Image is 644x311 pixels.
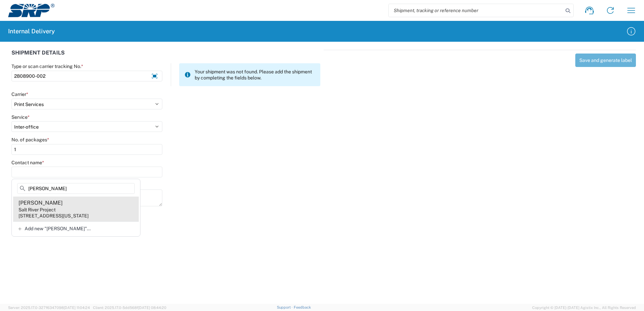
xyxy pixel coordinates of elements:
h2: Internal Delivery [8,27,55,35]
span: Your shipment was not found. Please add the shipment by completing the fields below. [195,69,315,81]
img: srp [8,4,55,17]
span: [DATE] 11:04:24 [64,306,90,310]
span: [DATE] 08:44:20 [138,306,166,310]
label: Carrier [11,91,28,97]
label: Contact name [11,160,44,166]
span: Client: 2025.17.0-5dd568f [93,306,166,310]
div: Salt River Project [19,207,56,213]
input: Shipment, tracking or reference number [389,4,563,17]
label: Type or scan carrier tracking No. [11,63,83,69]
label: No. of packages [11,137,49,143]
a: Feedback [294,305,311,309]
label: Service [11,114,30,120]
div: [STREET_ADDRESS][US_STATE] [19,213,89,219]
a: Support [277,305,294,309]
span: Add new "[PERSON_NAME]"... [25,226,91,232]
span: Server: 2025.17.0-327f6347098 [8,306,90,310]
div: SHIPMENT DETAILS [11,50,320,63]
span: Copyright © [DATE]-[DATE] Agistix Inc., All Rights Reserved [532,305,636,311]
div: [PERSON_NAME] [19,199,63,207]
